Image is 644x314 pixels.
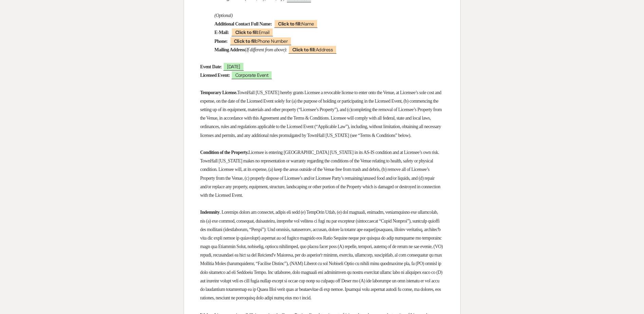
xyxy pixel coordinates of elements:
[200,150,249,155] strong: Condition of the Property.
[200,90,443,138] span: TownHall [US_STATE] hereby grants Licensee a revocable license to enter onto the Venue, at Licens...
[230,37,292,45] span: Phone Number
[235,29,259,35] b: Click to fill:
[292,47,316,53] b: Click to fill:
[215,13,233,18] em: (Optional)
[200,150,441,198] span: Licensee is entering [GEOGRAPHIC_DATA] [US_STATE] in its AS-IS condition and at Licensee’s own ri...
[234,38,257,44] b: Click to fill:
[200,210,444,300] span: . Loremips dolors am consectet, adipis eli sedd (e) TempOrin Utlab, (e) dol magnaali, enimadm, ve...
[200,64,221,69] strong: Event Date
[215,21,272,27] strong: Additional Contact Full Name:
[231,28,273,36] span: Email
[278,21,301,27] b: Click to fill:
[215,30,229,35] strong: E-Mail:
[215,47,245,52] strong: Mailing Address
[200,73,230,78] strong: Licensed Event:
[246,47,286,52] em: If different from above)
[231,71,273,79] span: Corporate Event
[245,47,246,52] span: (
[200,90,237,95] strong: Temporary License.
[286,47,287,52] span: :
[200,210,220,215] strong: Indemnity
[221,64,222,69] span: :
[274,19,318,28] span: Name
[288,45,337,54] span: Address
[215,39,228,44] strong: Phone:
[223,62,244,71] span: [DATE]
